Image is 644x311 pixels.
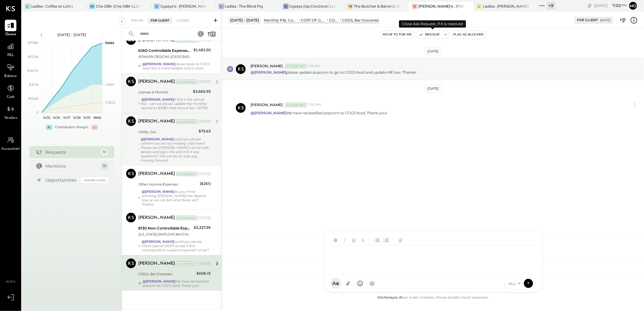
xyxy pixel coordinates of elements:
[141,137,211,162] div: could you please confirm we are not missing a bill here? Please see [PERSON_NAME]'s email with de...
[25,4,30,9] div: L:
[417,31,442,38] button: Resolve
[600,18,610,22] div: [DATE]
[0,82,21,100] a: Cash
[138,54,192,60] div: ROKKEN DESIGNS [GEOGRAPHIC_DATA] [GEOGRAPHIC_DATA]
[81,177,108,183] div: Coming Soon
[46,149,98,155] div: Requests
[301,18,326,23] div: COST OF GOODS SOLD (COGS)
[628,1,638,11] button: Mo
[199,128,211,134] div: $73.63
[425,48,442,55] div: [DATE]
[138,119,175,125] div: [PERSON_NAME]
[225,4,263,9] div: Ladisa : The Blind Pig
[336,280,339,286] span: a
[105,41,114,45] text: Sales
[141,137,173,141] strong: @[PERSON_NAME]
[101,162,108,170] div: 10
[380,31,414,38] button: Move to for me
[28,41,39,45] text: $77.8K
[354,4,400,9] div: The Butcher & Barrel (L Argento LLC) - [GEOGRAPHIC_DATA]
[285,103,307,107] div: Accountant
[138,261,175,267] div: [PERSON_NAME]
[594,3,627,8] div: [DATE]
[55,125,89,130] div: Contribution Margin
[53,115,60,120] text: W36
[176,262,198,266] div: Accountant
[138,129,197,135] div: Utility, Gas
[250,70,416,75] p: please update popcorn to go to COGS food and update ME too. Thanks!
[425,85,442,92] div: [DATE]
[477,4,482,9] div: L:
[160,4,206,9] div: Gypsys's : [PERSON_NAME] on the levee
[138,79,175,85] div: [PERSON_NAME]
[199,79,211,84] div: [DATE]
[138,89,191,95] div: License & Permits
[143,279,175,283] strong: @[PERSON_NAME]
[367,278,378,289] button: @
[332,236,340,244] button: Bold
[142,62,175,66] strong: @[PERSON_NAME]
[142,239,211,252] div: could you please check payroll (ADP) to see if this corresponds to a payroll expense? or tax?
[43,115,50,120] text: W35
[96,4,142,9] div: Che OBV (Che OBV LLC) - Ignite
[250,110,387,115] p: We have reclassified popcorn to COGS food. Thank you!
[31,4,73,9] div: Ladisa : Coffee at Lola's
[250,111,286,115] strong: @[PERSON_NAME]
[199,216,211,220] div: [DATE]
[46,32,98,37] div: [DATE] - [DATE]
[141,97,211,110] div: if this is the annual fee - can we please update the monthly accrual to $308? total annual fee = ...
[290,4,336,9] div: Gypsys (Up Cincinnati LLC) - Ignite
[250,102,283,107] span: [PERSON_NAME]
[154,4,159,9] div: G:
[483,4,529,9] div: Ladisa : [PERSON_NAME] in the Alley
[138,181,198,187] div: Other Income/Expenses
[285,64,307,68] div: Accountant
[63,115,70,120] text: W37
[128,18,146,24] div: For Me
[176,172,198,176] div: Accountant
[283,4,289,9] div: G(
[228,16,261,24] div: [DATE] - [DATE]
[547,2,555,9] div: + 9
[27,69,39,73] text: $46.7K
[342,18,379,23] div: COGS, Bar Groceries
[587,2,593,9] div: copy link
[194,225,211,231] div: $3,337.39
[399,20,466,28] div: Close Ask Request, if it is resolved
[193,47,211,53] div: $1,482.50
[0,134,21,152] a: Accountant
[199,172,211,176] div: [DATE]
[7,95,15,100] span: Cash
[93,115,101,120] text: W40
[92,125,98,130] div: -
[46,177,78,183] div: Opportunities
[4,74,17,79] span: Balance
[138,48,192,54] div: 6260 Controllable Expenses:Marketing & Advertising:Advertising & Promotions
[250,63,283,69] span: [PERSON_NAME]
[83,115,91,120] text: W39
[250,70,286,75] strong: @[PERSON_NAME]
[577,18,598,23] div: For Client
[46,125,52,130] div: +
[138,231,192,237] div: [US_STATE] EMPLOYE BATCHID: 106072 ONLINE ACH [PERSON_NAME] [PERSON_NAME] NTE*ZZZ*CHECK NUMBER 0 ...
[350,236,358,244] button: Underline
[329,18,339,23] div: COGS, Liquor
[29,82,39,87] text: $31.1K
[46,163,98,169] div: Mentions
[36,110,39,115] text: 0
[370,280,375,286] span: @
[176,119,198,124] div: Accountant
[508,281,516,286] span: ALL
[142,62,211,70] div: please book to COGS retail this is merchandise sold in store.
[359,236,367,244] button: Strikethrough
[148,18,172,24] div: For Client
[105,82,114,86] text: Labor
[341,236,349,244] button: Italic
[0,62,21,79] a: Balance
[219,4,224,9] div: L:
[418,4,465,9] div: [PERSON_NAME]'s : [PERSON_NAME]'s
[0,103,21,121] a: Vendors
[451,31,486,38] button: Flag as Blocker
[373,236,381,244] button: Unordered List
[412,4,418,9] div: G:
